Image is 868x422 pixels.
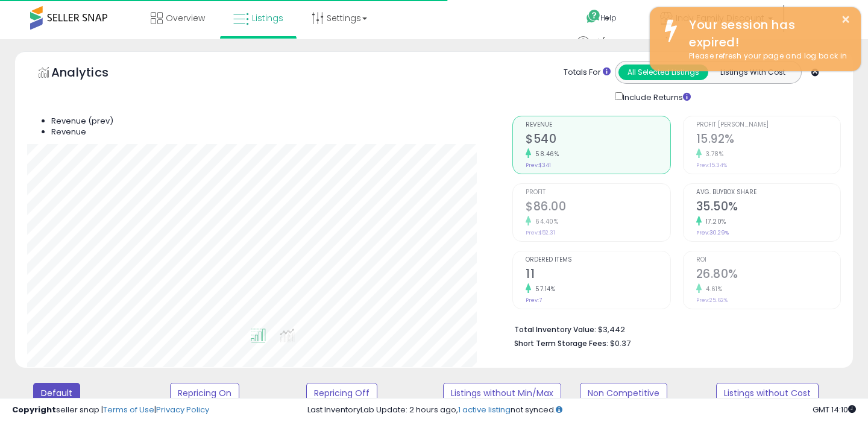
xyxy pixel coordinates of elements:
[708,65,797,80] button: Listings With Cost
[702,285,723,294] small: 4.61%
[610,338,631,349] span: $0.37
[696,132,841,148] h2: 15.92%
[514,321,832,336] li: $3,442
[526,132,670,148] h2: $540
[586,9,601,24] i: Get Help
[156,404,209,415] a: Privacy Policy
[618,65,708,80] button: All Selected Listings
[33,383,80,403] button: Default
[696,267,841,283] h2: 26.80%
[577,36,677,60] a: Hi [PERSON_NAME]
[252,12,283,24] span: Listings
[51,64,132,84] h5: Analytics
[564,67,611,78] div: Totals For
[103,404,154,415] a: Terms of Use
[526,200,670,216] h2: $86.00
[526,257,670,263] span: Ordered Items
[593,36,668,48] span: Hi [PERSON_NAME]
[170,383,239,403] button: Repricing On
[841,12,851,27] button: ×
[696,297,728,304] small: Prev: 25.62%
[166,12,205,24] span: Overview
[702,150,724,159] small: 3.78%
[443,383,561,403] button: Listings without Min/Max
[307,405,856,416] div: Last InventoryLab Update: 2 hours ago, not synced.
[606,90,719,104] div: Include Returns
[526,162,551,169] small: Prev: $341
[696,200,841,216] h2: 35.50%
[680,51,852,62] div: Please refresh your page and log back in
[531,217,558,226] small: 64.40%
[813,404,856,415] span: 2025-08-11 14:10 GMT
[526,297,542,304] small: Prev: 7
[600,13,617,23] span: Help
[526,189,670,196] span: Profit
[696,162,727,169] small: Prev: 15.34%
[696,257,841,263] span: ROI
[12,404,56,415] strong: Copyright
[514,338,608,348] b: Short Term Storage Fees:
[526,267,670,283] h2: 11
[702,217,726,226] small: 17.20%
[458,404,511,415] a: 1 active listing
[696,122,841,128] span: Profit [PERSON_NAME]
[514,324,596,335] b: Total Inventory Value:
[531,285,555,294] small: 57.14%
[696,189,841,196] span: Avg. Buybox Share
[51,126,86,137] span: Revenue
[306,383,377,403] button: Repricing Off
[716,383,819,403] button: Listings without Cost
[580,383,667,403] button: Non Competitive
[531,150,559,159] small: 58.46%
[680,16,852,51] div: Your session has expired!
[526,122,670,128] span: Revenue
[51,115,113,127] span: Revenue (prev)
[526,229,555,236] small: Prev: $52.31
[12,405,209,416] div: seller snap | |
[696,229,729,236] small: Prev: 30.29%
